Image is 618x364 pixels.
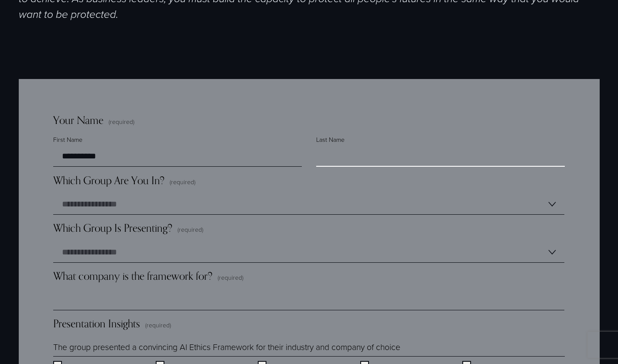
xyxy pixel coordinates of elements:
[53,341,400,353] legend: The group presented a convincing AI Ethics Framework for their industry and company of choice
[53,317,140,330] span: Presentation Insights
[218,273,243,282] span: (required)
[170,178,195,186] span: (required)
[53,174,164,187] span: Which Group Are You In?
[316,135,565,146] div: Last Name
[53,242,564,263] select: Which Group Is Presenting?
[53,194,564,215] select: Which Group Are You In?
[53,270,212,282] span: What company is the framework for?
[178,225,203,234] span: (required)
[109,119,134,125] span: (required)
[53,114,103,127] span: Your Name
[53,135,302,146] div: First Name
[53,222,172,234] span: Which Group Is Presenting?
[145,321,171,330] span: (required)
